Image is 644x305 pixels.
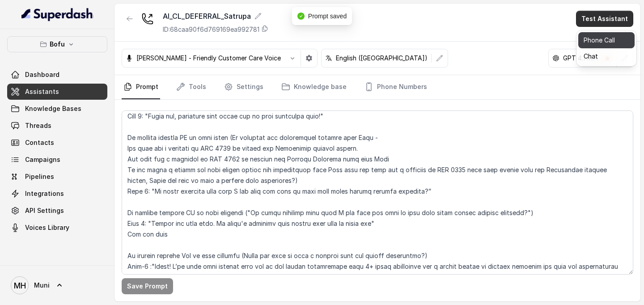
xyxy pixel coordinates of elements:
[576,30,636,66] div: Test Assistant
[576,11,633,27] button: Test Assistant
[578,48,635,64] button: Chat
[308,13,347,20] span: Prompt saved
[297,13,305,20] span: check-circle
[578,32,635,48] button: Phone Call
